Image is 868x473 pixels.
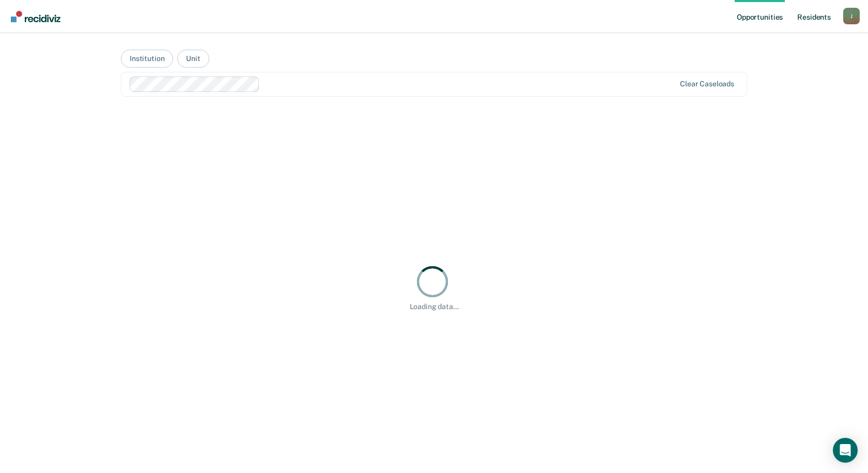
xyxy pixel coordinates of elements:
[680,80,734,88] div: Clear caseloads
[843,8,860,24] div: J
[11,11,60,22] img: Recidiviz
[121,50,173,68] button: Institution
[177,50,209,68] button: Unit
[843,8,860,24] button: Profile dropdown button
[833,438,858,463] div: Open Intercom Messenger
[410,302,459,311] div: Loading data...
